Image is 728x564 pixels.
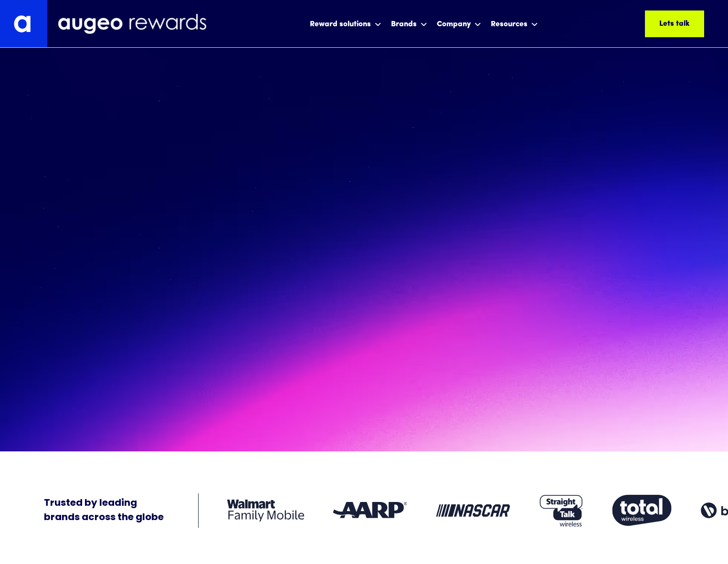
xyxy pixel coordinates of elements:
div: Company [434,11,484,36]
a: Lets talk [645,10,704,37]
div: Reward solutions [310,19,371,30]
div: Company [437,19,471,30]
img: Client logo: Walmart Family Mobile [227,500,304,522]
div: Brands [391,19,417,30]
div: Reward solutions [307,11,384,36]
div: Resources [488,11,540,36]
div: Brands [389,11,430,36]
div: Resources [491,19,528,30]
div: Trusted by leading brands across the globe [44,496,164,525]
